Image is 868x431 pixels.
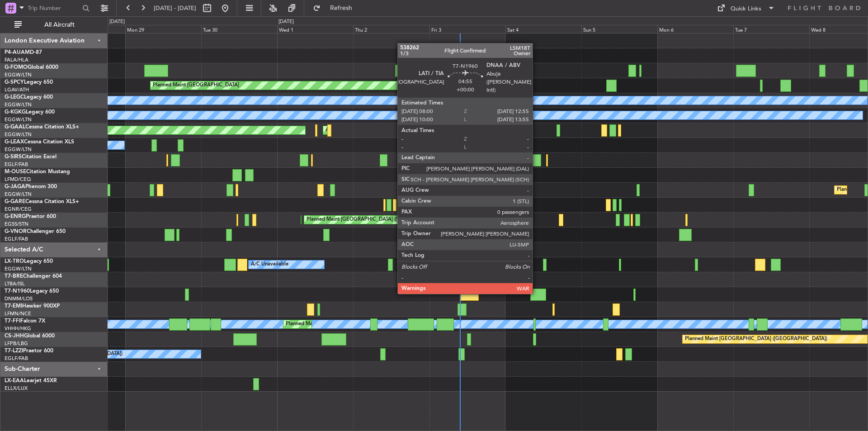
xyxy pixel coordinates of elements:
[5,50,42,55] a: P4-AUAMD-87
[5,295,33,302] a: DNMM/LOS
[731,5,761,14] div: Quick Links
[685,332,827,346] div: Planned Maint [GEOGRAPHIC_DATA] ([GEOGRAPHIC_DATA])
[712,1,779,15] button: Quick Links
[125,25,201,33] div: Mon 29
[5,109,55,115] a: G-KGKGLegacy 600
[5,146,32,153] a: EGGW/LTN
[5,50,25,55] span: P4-AUA
[5,289,30,294] span: T7-N1960
[5,325,31,332] a: VHHH/HKG
[5,101,32,108] a: EGGW/LTN
[309,1,363,15] button: Refresh
[5,310,31,317] a: LFMN/NCE
[5,340,28,347] a: LFPB/LBG
[322,5,360,11] span: Refresh
[286,317,428,331] div: Planned Maint [GEOGRAPHIC_DATA] ([GEOGRAPHIC_DATA])
[5,199,25,204] span: G-GARE
[5,236,28,242] a: EGLF/FAB
[5,124,25,130] span: G-GAAL
[5,303,60,309] a: T7-EMIHawker 900XP
[5,191,32,198] a: EGGW/LTN
[5,95,24,100] span: G-LEGC
[5,169,70,175] a: M-OUSECitation Mustang
[277,25,353,33] div: Wed 1
[5,259,24,264] span: LX-TRO
[10,18,98,32] button: All Aircraft
[5,131,32,138] a: EGGW/LTN
[5,176,31,183] a: LFMD/CEQ
[657,25,733,33] div: Mon 6
[5,116,32,123] a: EGGW/LTN
[5,280,25,287] a: LTBA/ISL
[5,229,66,234] a: G-VNORChallenger 650
[5,355,28,362] a: EGLF/FAB
[5,65,58,70] a: G-FOMOGlobal 6000
[5,80,24,85] span: G-SPCY
[5,65,28,70] span: G-FOMO
[5,378,24,384] span: LX-EAA
[5,274,62,279] a: T7-BREChallenger 604
[325,123,378,137] div: AOG Maint Dusseldorf
[5,303,22,309] span: T7-EMI
[5,214,26,219] span: G-ENRG
[251,258,288,271] div: A/C Unavailable
[5,214,56,219] a: G-ENRGPraetor 600
[457,79,550,92] div: Unplanned Maint [GEOGRAPHIC_DATA]
[5,378,57,384] a: LX-EAALearjet 45XR
[429,25,505,33] div: Fri 3
[5,199,79,204] a: G-GARECessna Citation XLS+
[5,139,74,145] a: G-LEAXCessna Citation XLS
[5,206,32,213] a: EGNR/CEG
[5,71,32,78] a: EGGW/LTN
[5,318,20,324] span: T7-FFI
[28,1,80,15] input: Trip Number
[5,86,29,93] a: LGAV/ATH
[505,25,581,33] div: Sat 4
[154,4,196,12] span: [DATE] - [DATE]
[353,25,429,33] div: Thu 2
[5,169,26,175] span: M-OUSE
[5,139,24,145] span: G-LEAX
[5,348,23,354] span: T7-LZZI
[307,213,449,227] div: Planned Maint [GEOGRAPHIC_DATA] ([GEOGRAPHIC_DATA])
[5,124,79,130] a: G-GAALCessna Citation XLS+
[5,265,32,272] a: EGGW/LTN
[5,274,23,279] span: T7-BRE
[5,333,24,339] span: CS-JHH
[5,318,45,324] a: T7-FFIFalcon 7X
[5,348,53,354] a: T7-LZZIPraetor 600
[5,109,26,115] span: G-KGKG
[5,154,22,160] span: G-SIRS
[5,184,25,189] span: G-JAGA
[5,221,28,227] a: EGSS/STN
[5,154,57,160] a: G-SIRSCitation Excel
[5,95,53,100] a: G-LEGCLegacy 600
[5,333,55,339] a: CS-JHHGlobal 6000
[5,161,28,168] a: EGLF/FAB
[278,18,294,26] div: [DATE]
[5,57,28,63] a: FALA/HLA
[201,25,277,33] div: Tue 30
[5,184,57,189] a: G-JAGAPhenom 300
[5,289,59,294] a: T7-N1960Legacy 650
[5,385,28,392] a: ELLX/LUX
[5,259,53,264] a: LX-TROLegacy 650
[5,229,27,234] span: G-VNOR
[5,80,53,85] a: G-SPCYLegacy 650
[153,79,239,92] div: Planned Maint [GEOGRAPHIC_DATA]
[733,25,809,33] div: Tue 7
[109,18,125,26] div: [DATE]
[581,25,657,33] div: Sun 5
[24,22,95,28] span: All Aircraft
